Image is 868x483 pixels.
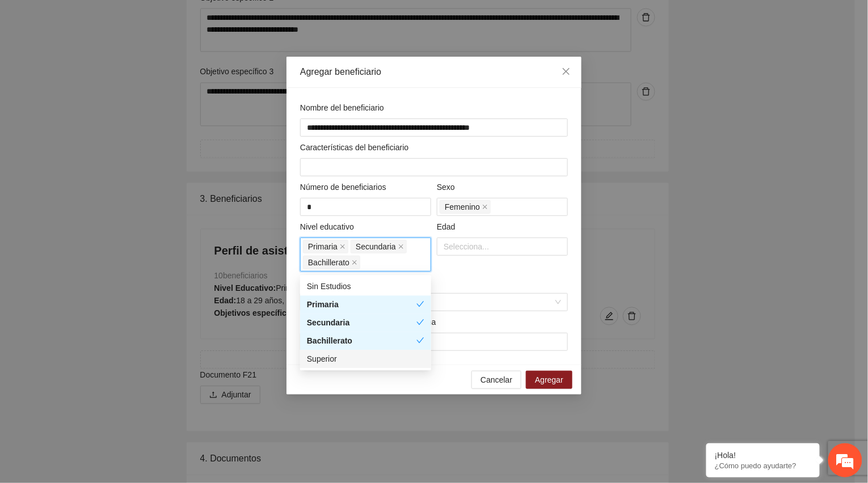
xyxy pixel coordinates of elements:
span: Bachillerato [308,256,349,269]
div: ¡Hola! [715,451,811,460]
label: Sexo [437,181,455,193]
span: close [398,244,404,249]
div: Bachillerato [300,332,431,350]
span: Femenino [445,201,480,213]
div: Secundaria [300,314,431,332]
div: Primaria [307,299,416,311]
span: Estamos en línea. [66,151,157,266]
button: Agregar [526,371,572,389]
div: Sin Estudios [307,281,424,293]
label: Características del beneficiario [300,141,408,154]
span: Agregar [535,374,563,386]
div: Agregar beneficiario [300,66,568,78]
span: check [416,337,424,345]
div: Secundaria [307,317,416,329]
span: close [482,204,488,210]
span: Secundaria [356,240,396,253]
button: Close [551,57,582,87]
span: Secundaria [351,240,407,253]
div: Superior [307,353,424,366]
span: Primaria [308,240,338,253]
label: Objetivo específico al que se relaciona [300,316,436,328]
label: Nivel educativo [300,221,354,233]
p: ¿Cómo puedo ayudarte? [715,461,811,470]
span: close [340,244,345,249]
div: Sin Estudios [300,278,431,296]
span: Cancelar [481,374,512,386]
span: close [352,260,357,265]
div: Chatee con nosotros ahora [59,58,191,73]
label: Número de beneficiarios [300,181,386,193]
div: Primaria [300,296,431,314]
div: Minimizar ventana de chat en vivo [186,6,213,33]
span: check [416,300,424,308]
span: Femenino [440,200,491,214]
textarea: Escriba su mensaje y pulse “Intro” [6,310,216,349]
span: Primaria [303,240,348,253]
span: Bachillerato [303,256,360,269]
span: close [562,67,571,76]
div: Bachillerato [307,335,416,348]
div: Superior [300,350,431,368]
label: Edad [437,221,456,233]
span: check [416,319,424,327]
button: Cancelar [471,371,521,389]
label: Nombre del beneficiario [300,101,384,114]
